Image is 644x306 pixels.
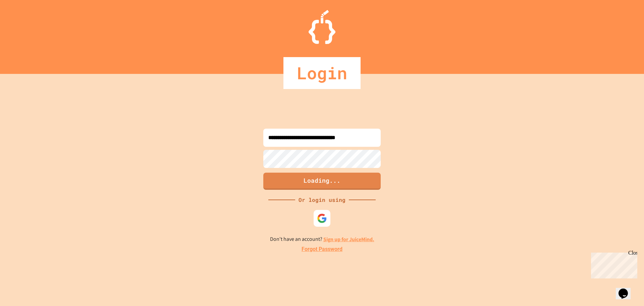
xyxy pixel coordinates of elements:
iframe: chat widget [616,279,637,299]
img: google-icon.svg [317,213,327,223]
iframe: chat widget [588,250,637,278]
div: Login [283,57,361,89]
a: Forgot Password [302,245,342,253]
p: Don't have an account? [270,235,374,244]
div: Or login using [295,196,349,204]
button: Loading... [263,173,381,190]
img: Logo.svg [309,10,335,44]
a: Sign up for JuiceMind. [323,236,374,243]
div: Chat with us now!Close [3,3,46,43]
